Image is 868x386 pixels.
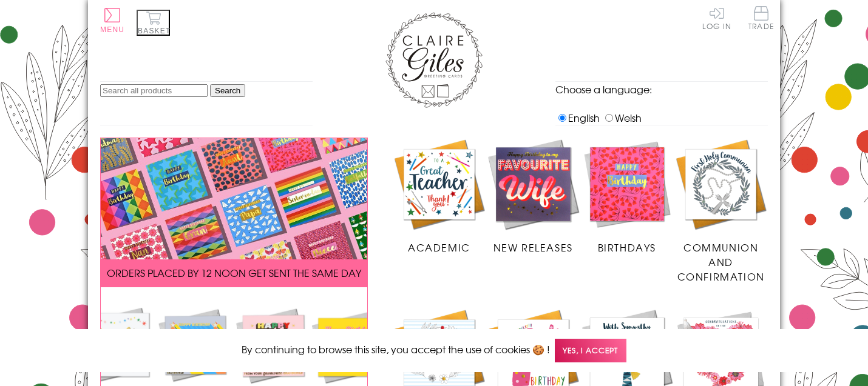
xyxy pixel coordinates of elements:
[748,6,774,32] a: Trade
[555,339,626,362] span: Yes, I accept
[674,138,768,284] a: Communion and Confirmation
[107,265,361,280] span: ORDERS PLACED BY 12 NOON GET SENT THE SAME DAY
[677,240,765,284] span: Communion and Confirmation
[598,240,656,255] span: Birthdays
[555,82,768,96] p: Choose a language:
[602,110,642,125] label: Welsh
[100,84,208,97] input: Search all products
[558,114,566,122] input: English
[100,25,124,34] span: Menu
[702,6,731,30] a: Log In
[100,8,124,34] button: Menu
[748,6,774,30] span: Trade
[210,84,245,97] input: Search
[486,138,580,255] a: New Releases
[580,138,674,255] a: Birthdays
[385,12,483,108] img: Claire Giles Greetings Cards
[493,240,573,255] span: New Releases
[555,110,600,125] label: English
[137,10,170,36] button: Basket
[605,114,613,122] input: Welsh
[408,240,470,255] span: Academic
[392,138,486,255] a: Academic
